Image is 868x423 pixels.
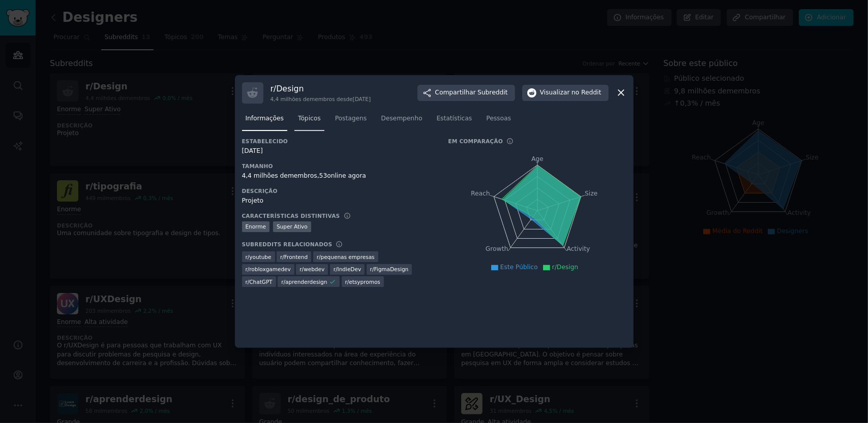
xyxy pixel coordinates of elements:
[242,111,288,132] a: Informações
[310,96,353,102] font: membros desde
[242,163,273,169] font: Tamanho
[242,213,340,219] font: Características distintivas
[477,89,507,96] font: Subreddit
[249,266,291,272] font: robloxgamedev
[242,147,263,154] font: [DATE]
[483,111,515,132] a: Pessoas
[335,115,367,122] font: Postagens
[345,279,349,285] font: r/
[242,241,333,247] font: Subreddits relacionados
[277,223,308,230] font: Super Ativo
[319,172,327,179] font: 53
[285,279,327,285] font: aprenderdesign
[276,84,304,93] font: Design
[317,254,321,260] font: r/
[304,266,324,272] font: webdev
[300,266,304,272] font: r/
[271,96,310,102] font: 4,4 milhões de
[531,155,544,162] tspan: Age
[585,189,597,197] tspan: Size
[486,245,508,252] tspan: Growth
[246,266,250,272] font: r/
[435,89,476,96] font: Compartilhar
[246,254,250,260] font: r/
[353,96,371,102] font: [DATE]
[246,115,284,122] font: Informações
[246,279,250,285] font: r/
[437,115,472,122] font: Estatísticas
[500,264,538,271] font: Este Público
[566,245,590,252] tspan: Activity
[242,188,278,194] font: Descrição
[242,172,288,179] font: 4,4 milhões de
[288,172,319,179] font: membros,
[486,115,511,122] font: Pessoas
[281,279,285,285] font: r/
[332,111,371,132] a: Postagens
[242,197,264,204] font: Projeto
[374,266,409,272] font: FigmaDesign
[417,85,515,101] button: CompartilharSubreddit
[284,254,308,260] font: Frontend
[294,111,324,132] a: Tópicos
[522,85,609,101] button: Visualizarno Reddit
[349,279,380,285] font: etsypromos
[471,189,490,197] tspan: Reach
[433,111,476,132] a: Estatísticas
[242,138,288,144] font: Estabelecido
[280,254,284,260] font: r/
[249,254,271,260] font: youtube
[249,279,272,285] font: ChatGPT
[540,89,570,96] font: Visualizar
[321,254,375,260] font: pequenas empresas
[246,223,266,230] font: Enorme
[448,138,503,144] font: Em comparação
[334,266,338,272] font: r/
[377,111,426,132] a: Desempenho
[370,266,374,272] font: r/
[327,172,366,179] font: online agora
[298,115,321,122] font: Tópicos
[271,84,277,93] font: r/
[381,115,422,122] font: Desempenho
[552,264,578,271] font: r/Design
[572,89,601,96] font: no Reddit
[338,266,362,272] font: IndieDev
